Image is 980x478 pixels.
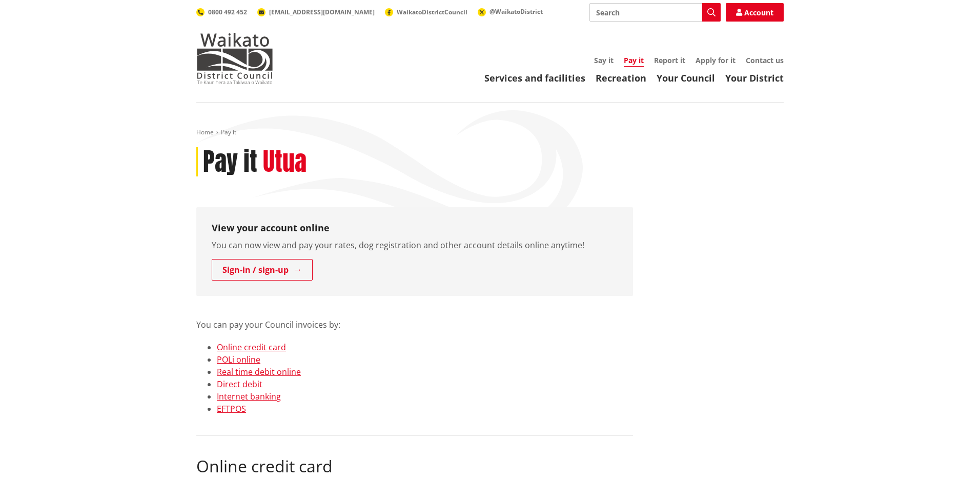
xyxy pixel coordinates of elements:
nav: breadcrumb [196,128,784,137]
a: WaikatoDistrictCouncil [385,8,467,16]
a: Contact us [746,55,784,65]
a: POLi online [217,354,260,365]
a: Recreation [596,72,646,84]
a: Internet banking [217,391,281,402]
a: Services and facilities [484,72,585,84]
span: WaikatoDistrictCouncil [397,8,467,16]
a: [EMAIL_ADDRESS][DOMAIN_NAME] [257,8,375,16]
h2: Online credit card [196,456,633,476]
a: Direct debit [217,379,262,390]
p: You can pay your Council invoices by: [196,306,633,331]
a: Report it [654,55,685,65]
span: 0800 492 452 [208,8,247,16]
h2: Utua [263,147,307,177]
img: Waikato District Council - Te Kaunihera aa Takiwaa o Waikato [196,33,273,84]
a: Sign-in / sign-up [212,259,313,281]
p: You can now view and pay your rates, dog registration and other account details online anytime! [212,239,618,251]
a: Home [196,128,214,136]
a: Your Council [657,72,715,84]
a: @WaikatoDistrict [478,7,543,16]
a: Real time debit online [217,366,301,377]
input: Search input [589,3,721,22]
span: Pay it [221,128,236,136]
a: Apply for it [696,55,736,65]
span: [EMAIL_ADDRESS][DOMAIN_NAME] [269,8,375,16]
a: Say it [594,55,614,65]
a: Pay it [624,55,644,67]
a: Your District [725,72,784,84]
h1: Pay it [203,147,257,177]
a: 0800 492 452 [196,8,247,16]
a: Account [726,3,784,22]
h3: View your account online [212,223,618,234]
a: EFTPOS [217,403,246,414]
a: Online credit card [217,342,286,353]
span: @WaikatoDistrict [489,7,543,16]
